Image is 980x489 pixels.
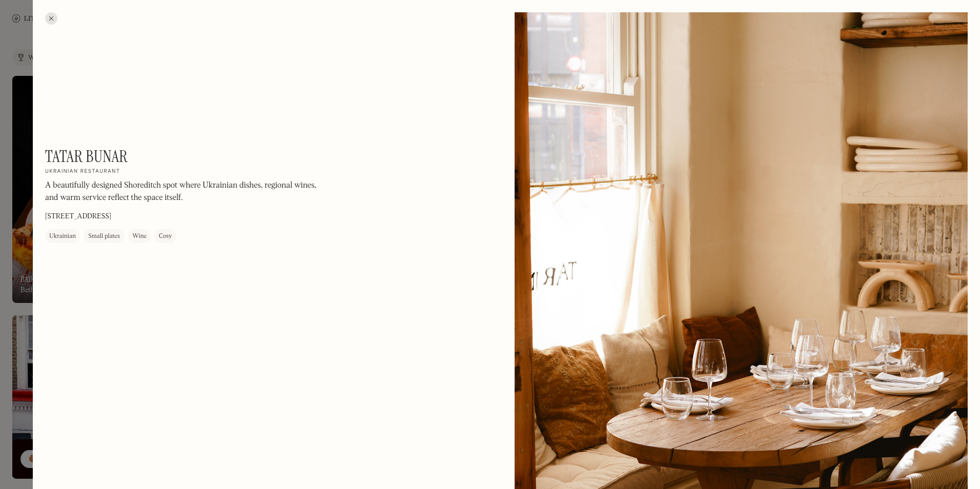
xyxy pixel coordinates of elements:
p: [STREET_ADDRESS] [45,212,111,222]
div: Small plates [88,232,120,242]
p: A beautifully designed Shoreditch spot where Ukrainian dishes, regional wines, and warm service r... [45,180,322,205]
div: Ukrainian [49,232,76,242]
div: Wine [132,232,147,242]
h1: Tatar Bunar [45,147,128,166]
h2: Ukrainian restaurant [45,169,120,176]
div: Cosy [159,232,172,242]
